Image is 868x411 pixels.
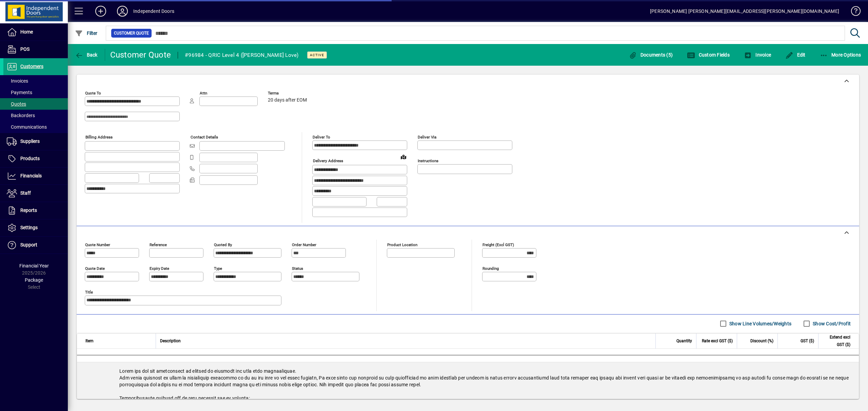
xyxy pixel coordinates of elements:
span: Invoices [7,78,28,84]
span: Reports [20,208,37,213]
span: Communications [7,124,47,130]
mat-label: Product location [387,242,417,247]
span: Active [310,53,324,57]
a: Staff [3,185,68,202]
mat-label: Type [214,266,222,271]
mat-label: Quoted by [214,242,232,247]
a: Invoices [3,75,68,87]
div: [PERSON_NAME] [PERSON_NAME][EMAIL_ADDRESS][PERSON_NAME][DOMAIN_NAME] [650,6,839,17]
span: Financials [20,173,42,178]
mat-label: Rounding [482,266,499,271]
mat-label: Order number [292,242,316,247]
span: More Options [820,52,861,58]
span: Item [85,337,94,345]
mat-label: Quote date [85,266,105,271]
mat-label: Deliver via [418,135,436,139]
a: Payments [3,87,68,98]
div: #96984 - QRIC Level 4 ([PERSON_NAME] Love) [185,50,299,61]
a: Suppliers [3,133,68,150]
span: Quotes [7,101,26,107]
span: Support [20,242,37,247]
span: POS [20,46,29,52]
span: Extend excl GST ($) [823,333,850,348]
button: Filter [73,27,99,39]
span: GST ($) [801,337,814,345]
mat-label: Instructions [418,158,438,163]
span: Edit [785,52,806,58]
mat-label: Quote number [85,242,110,247]
button: Documents (5) [627,49,674,61]
span: Settings [20,225,38,230]
a: Support [3,237,68,254]
span: Products [20,156,40,161]
span: Terms [268,91,309,95]
app-page-header-button: Back [68,49,105,61]
a: Settings [3,219,68,236]
span: Filter [75,30,98,36]
button: More Options [818,49,863,61]
span: Invoice [744,52,771,58]
a: Communications [3,121,68,133]
div: Customer Quote [110,49,171,60]
span: Back [75,52,98,58]
span: Suppliers [20,138,40,144]
span: 20 days after EOM [268,98,307,103]
button: Invoice [742,49,773,61]
label: Show Line Volumes/Weights [728,320,791,327]
span: Customer Quote [114,30,149,37]
span: Description [160,337,181,345]
button: Profile [112,5,133,17]
span: Rate excl GST ($) [702,337,733,345]
mat-label: Reference [150,242,167,247]
span: Documents (5) [629,52,673,58]
mat-label: Expiry date [150,266,169,271]
button: Edit [784,49,807,61]
span: Package [25,277,43,283]
button: Add [90,5,112,17]
a: Reports [3,202,68,219]
mat-label: Freight (excl GST) [482,242,514,247]
div: Independent Doors [133,6,174,17]
mat-label: Title [85,289,93,294]
span: Custom Fields [687,52,730,58]
span: Quantity [676,337,692,345]
span: Staff [20,190,31,196]
span: Financial Year [19,263,49,268]
span: Backorders [7,113,35,118]
mat-label: Deliver To [313,135,330,139]
span: Customers [20,64,43,69]
a: Home [3,24,68,41]
a: Products [3,150,68,167]
a: View on map [398,151,409,162]
a: POS [3,41,68,58]
span: Home [20,29,33,35]
span: Payments [7,90,32,95]
span: Discount (%) [750,337,773,345]
a: Financials [3,168,68,185]
a: Knowledge Base [846,1,860,23]
button: Back [73,49,99,61]
mat-label: Status [292,266,303,271]
button: Custom Fields [685,49,731,61]
a: Quotes [3,98,68,110]
mat-label: Quote To [85,91,101,95]
a: Backorders [3,110,68,121]
label: Show Cost/Profit [811,320,851,327]
mat-label: Attn [200,91,207,95]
